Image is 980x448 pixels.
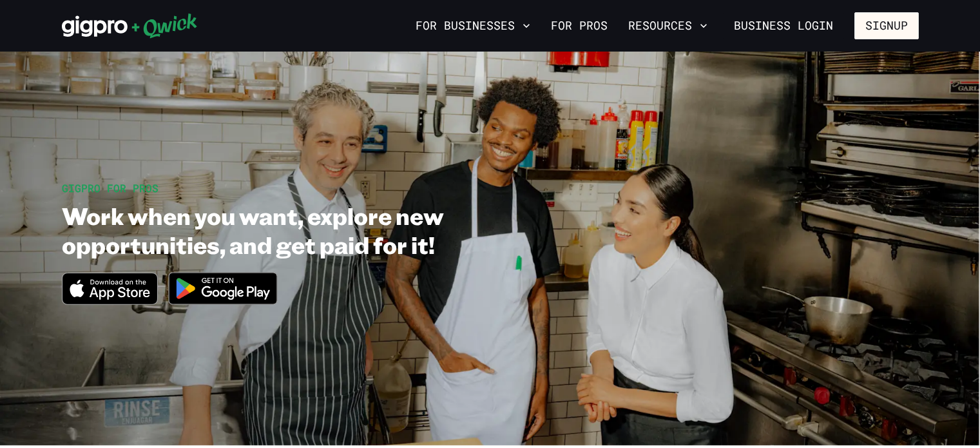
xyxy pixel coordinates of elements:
a: For Pros [546,15,613,37]
button: For Businesses [410,15,535,37]
button: Resources [623,15,713,37]
button: Signup [854,12,919,39]
span: GIGPRO FOR PROS [62,181,159,195]
a: Download on the App Store [62,294,159,307]
a: Business Login [723,12,844,39]
img: Get it on Google Play [160,264,285,313]
h1: Work when you want, explore new opportunities, and get paid for it! [62,201,576,259]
